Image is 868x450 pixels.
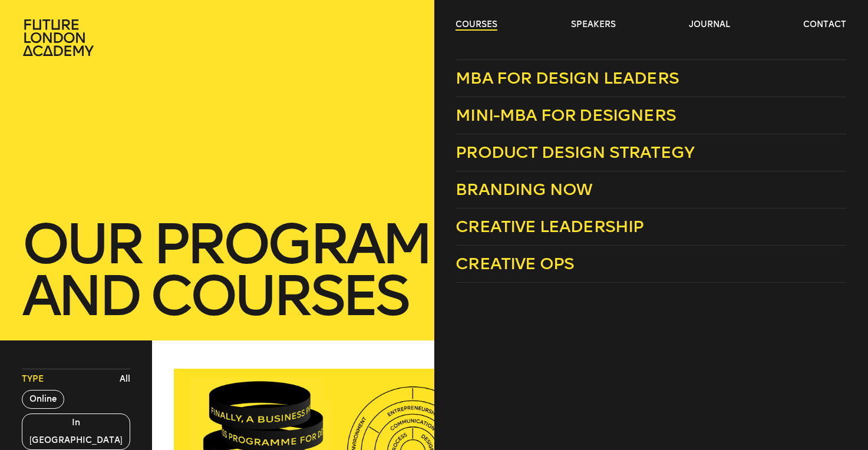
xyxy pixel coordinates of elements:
span: Mini-MBA for Designers [456,105,676,125]
span: Creative Leadership [456,217,643,236]
a: Product Design Strategy [456,134,846,171]
a: courses [456,19,497,31]
span: MBA for Design Leaders [456,68,679,88]
a: Branding Now [456,171,846,209]
a: MBA for Design Leaders [456,59,846,97]
span: Creative Ops [456,254,574,273]
a: speakers [571,19,616,31]
a: journal [689,19,730,31]
span: Product Design Strategy [456,143,694,162]
a: contact [803,19,846,31]
span: Branding Now [456,180,592,199]
a: Mini-MBA for Designers [456,97,846,134]
a: Creative Leadership [456,209,846,246]
a: Creative Ops [456,246,846,283]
